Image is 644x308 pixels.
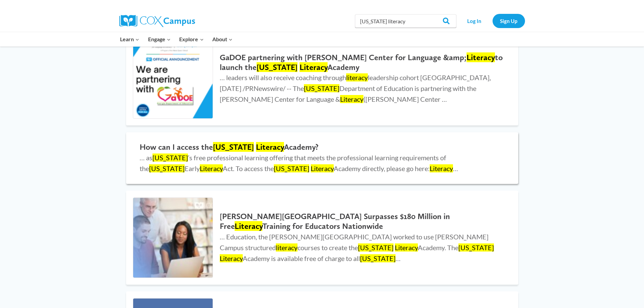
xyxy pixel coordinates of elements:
img: Cox Campus Surpasses $180 Million in Free Literacy Training for Educators Nationwide [133,198,213,278]
mark: [US_STATE] [360,254,396,262]
button: Child menu of About [208,32,237,46]
a: Log In [460,14,489,28]
h2: [PERSON_NAME][GEOGRAPHIC_DATA] Surpasses $180 Million in Free Training for Educators Nationwide [220,212,504,231]
mark: Literacy [300,62,328,72]
button: Child menu of Explore [175,32,208,46]
mark: Literacy [467,52,495,62]
button: Child menu of Learn [116,32,144,46]
span: … Education, the [PERSON_NAME][GEOGRAPHIC_DATA] worked to use [PERSON_NAME] Campus structured cou... [220,233,494,262]
a: Cox Campus Surpasses $180 Million in Free Literacy Training for Educators Nationwide [PERSON_NAME... [126,191,518,285]
a: GaDOE partnering with Rollins Center for Language &amp; Literacy to launch the Georgia Literacy A... [126,32,518,126]
span: … leaders will also receive coaching through leadership cohort [GEOGRAPHIC_DATA], [DATE] /PRNewsw... [220,73,491,103]
mark: [US_STATE] [257,62,297,72]
nav: Secondary Navigation [460,14,525,28]
nav: Primary Navigation [116,32,237,46]
mark: Literacy [395,243,418,252]
h2: How can I access the Academy? [140,142,505,152]
a: Sign Up [493,14,525,28]
mark: [US_STATE] [458,243,494,252]
span: … as ’s free professional learning offering that meets the professional learning requirements of ... [140,153,458,172]
mark: Literacy [256,142,284,152]
button: Child menu of Engage [144,32,175,46]
mark: [US_STATE] [152,153,188,162]
mark: Literacy [311,164,334,172]
mark: Literacy [430,164,453,172]
mark: Literacy [200,164,223,172]
input: Search Cox Campus [355,14,456,28]
mark: [US_STATE] [304,84,339,92]
mark: [US_STATE] [213,142,254,152]
h2: GaDOE partnering with [PERSON_NAME] Center for Language &amp; to launch the Academy [220,53,504,72]
mark: literacy [276,243,297,252]
mark: literacy [346,73,368,81]
mark: [US_STATE] [149,164,185,172]
a: How can I access the[US_STATE] LiteracyAcademy? … as[US_STATE]’s free professional learning offer... [126,132,518,184]
mark: [US_STATE] [358,243,393,252]
img: GaDOE partnering with Rollins Center for Language &amp; Literacy to launch the Georgia Literacy A... [133,39,213,119]
mark: Literacy [220,254,243,262]
mark: Literacy [235,221,262,231]
img: Cox Campus [119,15,195,27]
mark: Literacy [340,95,363,103]
mark: [US_STATE] [274,164,309,172]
